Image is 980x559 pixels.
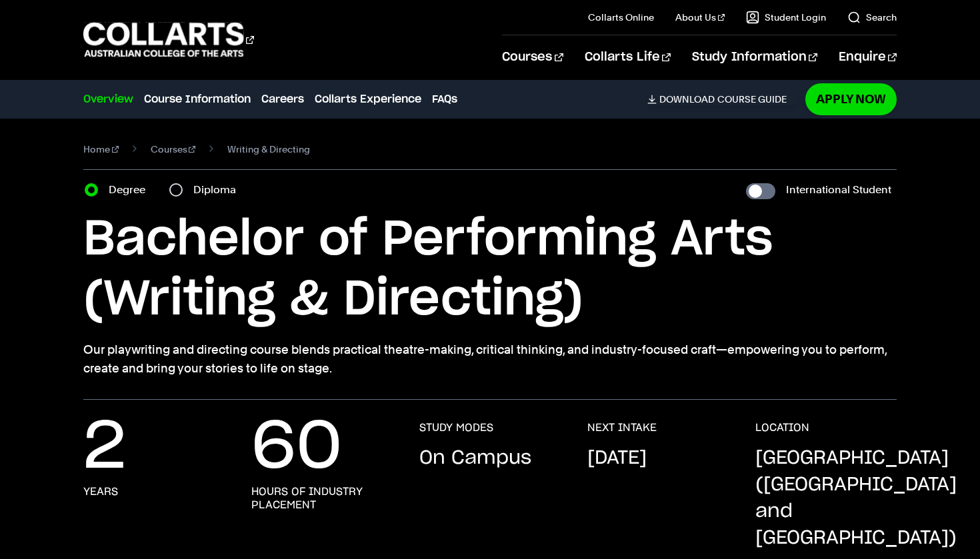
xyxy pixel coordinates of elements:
div: Go to homepage [83,21,254,59]
label: International Student [786,181,891,199]
label: Diploma [193,181,244,199]
p: On Campus [419,445,531,472]
a: Search [847,11,897,24]
p: Our playwriting and directing course blends practical theatre-making, critical thinking, and indu... [83,340,897,378]
span: Download [659,93,715,105]
h3: STUDY MODES [419,421,493,434]
a: Course Information [144,91,251,107]
a: DownloadCourse Guide [647,93,797,105]
span: Writing & Directing [227,140,310,159]
p: 60 [251,421,342,474]
h3: years [83,485,118,498]
a: Apply Now [805,83,897,115]
a: Student Login [746,11,826,24]
h1: Bachelor of Performing Arts (Writing & Directing) [83,210,897,330]
a: Enquire [839,35,897,79]
a: Collarts Online [588,11,654,24]
h3: LOCATION [755,421,809,434]
a: Careers [261,91,304,107]
a: FAQs [432,91,457,107]
a: Collarts Life [585,35,671,79]
a: Collarts Experience [315,91,421,107]
p: 2 [83,421,126,474]
a: Courses [502,35,563,79]
a: About Us [675,11,725,24]
a: Home [83,140,119,159]
h3: hours of industry placement [251,485,393,512]
h3: NEXT INTAKE [587,421,657,434]
p: [GEOGRAPHIC_DATA] ([GEOGRAPHIC_DATA] and [GEOGRAPHIC_DATA]) [755,445,957,552]
label: Degree [109,181,153,199]
p: [DATE] [587,445,647,472]
a: Overview [83,91,133,107]
a: Study Information [692,35,817,79]
a: Courses [151,140,196,159]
